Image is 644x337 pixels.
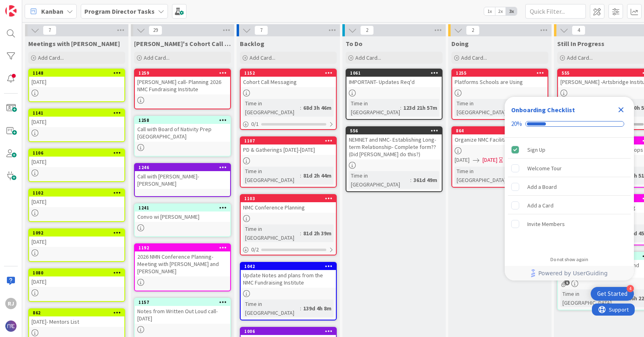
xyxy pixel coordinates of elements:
[456,128,548,134] div: 864
[346,40,363,48] span: To Do
[240,194,337,255] a: 1103NMC Conference PlanningTime in [GEOGRAPHIC_DATA]:81d 2h 39m0/2
[244,264,336,269] div: 1042
[350,128,442,134] div: 556
[346,127,442,159] div: 556NEMNET and NMC- Establishing Long-term Relationship- Complete form?? (Did [PERSON_NAME] do this?)
[241,195,336,213] div: 1103NMC Conference Planning
[29,269,124,287] div: 1080[DATE]
[511,120,522,128] div: 20%
[29,189,124,207] div: 1102[DATE]
[134,203,231,237] a: 1241Convo wi [PERSON_NAME]
[495,7,506,15] span: 2x
[135,77,230,94] div: [PERSON_NAME] call- Planning 2026 NMC Fundraising Institute
[455,167,512,184] div: Time in [GEOGRAPHIC_DATA]
[411,176,439,184] div: 361d 49m
[346,69,442,77] div: 1061
[455,99,512,117] div: Time in [GEOGRAPHIC_DATA]
[550,256,588,263] div: Do not show again
[33,150,124,156] div: 1106
[244,196,336,201] div: 1103
[5,5,17,17] img: Visit kanbanzone.com
[241,270,336,288] div: Update Notes and plans from the NMC Fundraising Institute
[135,306,230,324] div: Notes from Written Out Loud call- [DATE]
[346,134,442,159] div: NEMNET and NMC- Establishing Long-term Relationship- Complete form?? (Did [PERSON_NAME] do this?)
[451,40,469,48] span: Doing
[505,138,634,251] div: Checklist items
[527,182,557,192] div: Add a Board
[300,103,301,112] span: :
[355,54,381,61] span: Add Card...
[135,299,230,306] div: 1157
[84,7,155,15] b: Program Director Tasks
[134,40,231,48] span: Ros's Cohort Call Notes
[243,224,300,242] div: Time in [GEOGRAPHIC_DATA]
[360,25,374,35] span: 2
[401,103,439,112] div: 123d 21h 57m
[135,204,230,211] div: 1241
[511,105,575,115] div: Onboarding Checklist
[138,165,230,170] div: 1246
[461,54,487,61] span: Add Card...
[29,276,124,287] div: [DATE]
[244,329,336,334] div: 1006
[244,138,336,144] div: 1107
[508,159,631,177] div: Welcome Tour is incomplete.
[29,309,124,327] div: 862[DATE]- Mentors List
[135,251,230,276] div: 2026 NMN Conference Planning- Meeting with [PERSON_NAME] and [PERSON_NAME]
[508,141,631,159] div: Sign Up is complete.
[241,195,336,202] div: 1103
[410,176,411,184] span: :
[251,245,259,254] span: 0 / 2
[527,201,554,210] div: Add a Card
[451,69,548,120] a: 1255Platforms Schools are UsingTime in [GEOGRAPHIC_DATA]:13d 1h 46m
[244,70,336,76] div: 1152
[241,263,336,288] div: 1042Update Notes and plans from the NMC Fundraising Institute
[29,109,124,127] div: 1141[DATE]
[29,316,124,327] div: [DATE]- Mentors List
[451,126,548,188] a: 864Organize NMC Facilitation Guide[DATE][DATE]2WTime in [GEOGRAPHIC_DATA]:217d 3h 9m
[466,25,480,35] span: 2
[149,25,162,35] span: 29
[572,25,585,35] span: 4
[241,77,336,87] div: Cohort Call Messaging
[29,149,124,167] div: 1106[DATE]
[138,205,230,211] div: 1241
[135,69,230,77] div: 1259
[29,149,124,157] div: 1106
[254,25,268,35] span: 7
[38,54,64,61] span: Add Card...
[33,190,124,196] div: 1102
[29,309,124,316] div: 862
[591,287,634,301] div: Open Get Started checklist, remaining modules: 4
[452,127,548,145] div: 864Organize NMC Facilitation Guide
[560,289,615,307] div: Time in [GEOGRAPHIC_DATA]
[33,230,124,236] div: 1092
[346,127,442,134] div: 556
[17,1,37,11] span: Support
[243,299,300,317] div: Time in [GEOGRAPHIC_DATA]
[525,4,586,19] input: Quick Filter...
[240,136,337,188] a: 1107PD & Gatherings [DATE]-[DATE]Time in [GEOGRAPHIC_DATA]:81d 2h 44m
[28,228,125,262] a: 1092[DATE]
[251,120,259,128] span: 0 / 1
[504,156,512,164] div: 2W
[346,126,443,192] a: 556NEMNET and NMC- Establishing Long-term Relationship- Complete form?? (Did [PERSON_NAME] do thi...
[241,245,336,255] div: 0/2
[456,70,548,76] div: 1255
[350,70,442,76] div: 1061
[241,69,336,77] div: 1152
[240,40,264,48] span: Backlog
[28,109,125,142] a: 1141[DATE]
[240,69,337,130] a: 1152Cohort Call MessagingTime in [GEOGRAPHIC_DATA]:68d 3h 46m0/1
[301,171,334,180] div: 81d 2h 44m
[482,156,497,164] span: [DATE]
[134,163,231,197] a: 1246Call with [PERSON_NAME]- [PERSON_NAME]
[138,245,230,251] div: 1192
[29,109,124,117] div: 1141
[135,211,230,222] div: Convo wi [PERSON_NAME]
[29,229,124,237] div: 1092
[29,69,124,87] div: 1148[DATE]
[135,204,230,222] div: 1241Convo wi [PERSON_NAME]
[301,304,334,313] div: 139d 4h 8m
[241,263,336,270] div: 1042
[135,171,230,189] div: Call with [PERSON_NAME]- [PERSON_NAME]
